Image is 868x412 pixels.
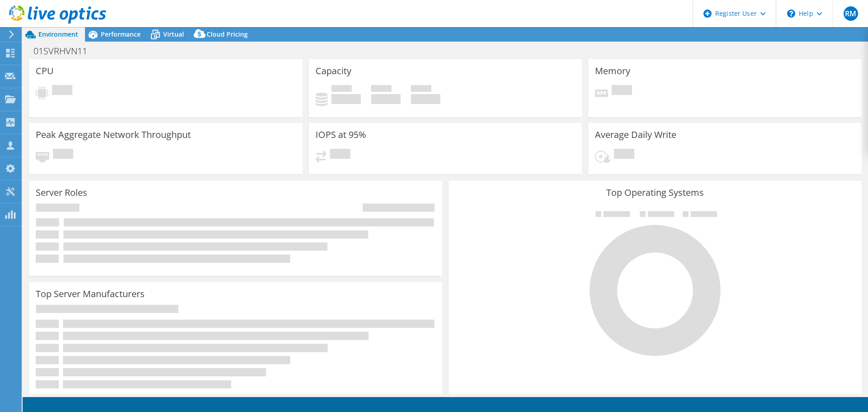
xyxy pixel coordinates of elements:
[36,289,145,299] h3: Top Server Manufacturers
[411,94,440,104] h4: 0 GiB
[101,30,141,38] span: Performance
[595,66,630,76] h3: Memory
[36,188,87,198] h3: Server Roles
[331,94,361,104] h4: 0 GiB
[316,66,351,76] h3: Capacity
[36,66,54,76] h3: CPU
[53,149,73,161] span: Pending
[163,30,184,38] span: Virtual
[787,9,795,18] svg: \n
[844,6,858,21] span: RM
[316,130,366,140] h3: IOPS at 95%
[331,85,352,94] span: Used
[36,130,191,140] h3: Peak Aggregate Network Throughput
[612,85,632,97] span: Pending
[52,85,72,97] span: Pending
[330,149,350,161] span: Pending
[595,130,676,140] h3: Average Daily Write
[207,30,248,38] span: Cloud Pricing
[29,46,101,56] h1: 01SVRHVN11
[455,188,855,198] h3: Top Operating Systems
[38,30,78,38] span: Environment
[614,149,634,161] span: Pending
[411,85,431,94] span: Total
[371,94,401,104] h4: 0 GiB
[371,85,392,94] span: Free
